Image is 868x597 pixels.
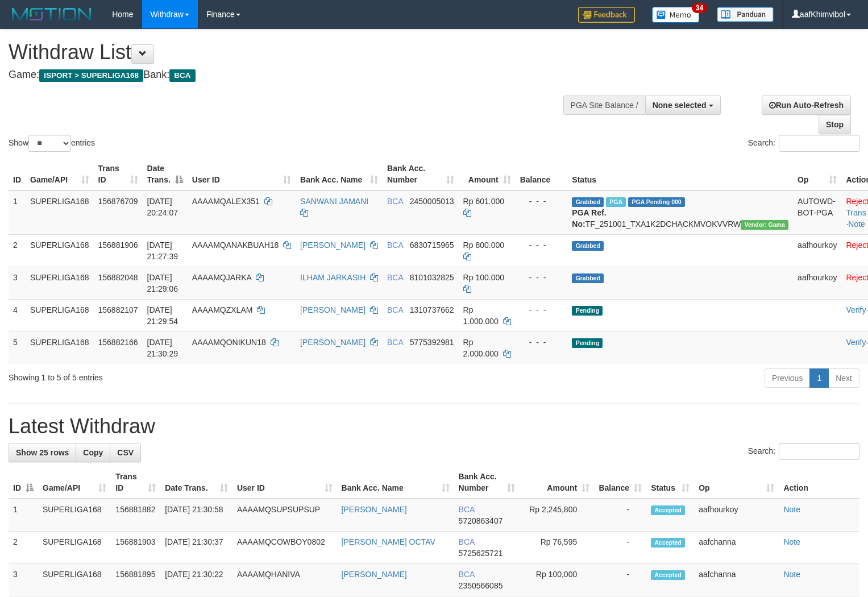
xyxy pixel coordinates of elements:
th: Date Trans.: activate to sort column ascending [160,466,232,499]
a: Note [783,505,800,514]
td: SUPERLIGA168 [38,499,111,532]
td: 3 [9,267,26,299]
span: AAAAMQZXLAM [192,305,253,314]
span: PGA Pending [628,197,685,207]
span: BCA [459,537,475,546]
th: Bank Acc. Name: activate to sort column ascending [296,158,383,190]
th: Game/API: activate to sort column ascending [38,466,111,499]
label: Search: [748,135,859,152]
span: Accepted [651,538,685,548]
th: Bank Acc. Number: activate to sort column ascending [454,466,520,499]
span: BCA [459,570,475,579]
td: TF_251001_TXA1K2DCHACKMVOKVVRW [567,190,793,235]
a: Note [783,537,800,546]
span: Accepted [651,570,685,580]
a: Stop [819,115,851,134]
td: SUPERLIGA168 [38,564,111,596]
span: Copy 6830715965 to clipboard [410,241,454,250]
td: AAAAMQCOWBOY0802 [232,532,337,564]
span: 156882166 [98,338,138,347]
td: AAAAMQSUPSUPSUP [232,499,337,532]
img: Feedback.jpg [578,7,635,23]
th: Bank Acc. Name: activate to sort column ascending [337,466,454,499]
input: Search: [779,443,859,460]
td: 1 [9,190,26,235]
th: Status: activate to sort column ascending [646,466,694,499]
th: Op: activate to sort column ascending [793,158,841,190]
td: [DATE] 21:30:22 [160,564,232,596]
th: User ID: activate to sort column ascending [188,158,296,190]
span: Copy 5720863407 to clipboard [459,516,503,525]
span: Accepted [651,505,685,515]
span: Copy 5775392981 to clipboard [410,338,454,347]
span: BCA [387,273,403,282]
th: Status [567,158,793,190]
span: Copy 2450005013 to clipboard [410,197,454,206]
a: [PERSON_NAME] [342,570,407,579]
th: ID: activate to sort column descending [9,466,38,499]
input: Search: [779,135,859,152]
span: Show 25 rows [16,448,69,457]
span: AAAAMQALEX351 [192,197,260,206]
span: Copy 1310737662 to clipboard [410,305,454,314]
td: - [594,532,646,564]
span: AAAAMQJARKA [192,273,251,282]
span: AAAAMQANAKBUAH18 [192,241,279,250]
td: aafhourkoy [694,499,779,532]
a: Note [848,219,865,229]
h1: Withdraw List [9,41,567,64]
td: aafchanna [694,532,779,564]
span: ISPORT > SUPERLIGA168 [39,69,143,82]
td: AAAAMQHANIVA [232,564,337,596]
img: MOTION_logo.png [9,6,95,23]
span: BCA [169,69,195,82]
div: - - - [520,272,563,283]
a: Note [783,570,800,579]
a: ILHAM JARKASIH [300,273,366,282]
th: Trans ID: activate to sort column ascending [94,158,143,190]
div: - - - [520,196,563,207]
a: Copy [76,443,110,462]
td: Rp 2,245,800 [520,499,594,532]
td: aafhourkoy [793,267,841,299]
b: PGA Ref. No: [572,208,606,229]
label: Search: [748,443,859,460]
img: Button%20Memo.svg [652,7,700,23]
th: Amount: activate to sort column ascending [459,158,516,190]
a: CSV [110,443,141,462]
span: None selected [653,101,707,110]
td: 156881882 [111,499,160,532]
th: Action [779,466,859,499]
span: Copy 2350566085 to clipboard [459,581,503,590]
span: Rp 800.000 [463,241,504,250]
td: SUPERLIGA168 [26,267,94,299]
span: BCA [459,505,475,514]
img: panduan.png [717,7,774,22]
a: Previous [765,368,810,388]
span: Pending [572,306,603,316]
span: Rp 601.000 [463,197,504,206]
span: BCA [387,241,403,250]
td: [DATE] 21:30:37 [160,532,232,564]
label: Show entries [9,135,95,152]
span: Rp 2.000.000 [463,338,499,358]
th: Balance [516,158,568,190]
th: Bank Acc. Number: activate to sort column ascending [383,158,459,190]
h4: Game: Bank: [9,69,567,81]
span: 156881906 [98,241,138,250]
td: SUPERLIGA168 [26,331,94,364]
span: BCA [387,305,403,314]
a: [PERSON_NAME] [300,305,366,314]
span: Rp 1.000.000 [463,305,499,326]
span: [DATE] 20:24:07 [147,197,178,217]
a: Verify [846,338,866,347]
td: SUPERLIGA168 [26,299,94,331]
td: 3 [9,564,38,596]
td: 4 [9,299,26,331]
th: Date Trans.: activate to sort column descending [143,158,188,190]
a: Verify [846,305,866,314]
a: [PERSON_NAME] [300,338,366,347]
td: 2 [9,234,26,267]
span: Copy [83,448,103,457]
td: aafhourkoy [793,234,841,267]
